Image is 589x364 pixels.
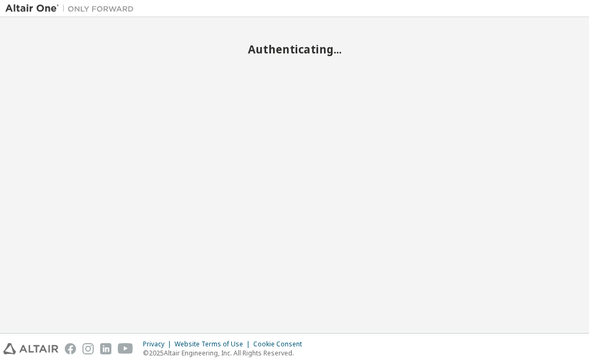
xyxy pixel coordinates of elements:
img: Altair One [5,3,139,14]
div: Privacy [143,340,175,348]
img: instagram.svg [82,343,94,354]
div: Cookie Consent [253,340,308,348]
h2: Authenticating... [5,42,584,56]
img: linkedin.svg [100,343,111,354]
img: facebook.svg [65,343,76,354]
p: © 2025 Altair Engineering, Inc. All Rights Reserved. [143,348,308,358]
img: youtube.svg [118,343,133,354]
img: altair_logo.svg [3,343,58,354]
div: Website Terms of Use [175,340,253,348]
